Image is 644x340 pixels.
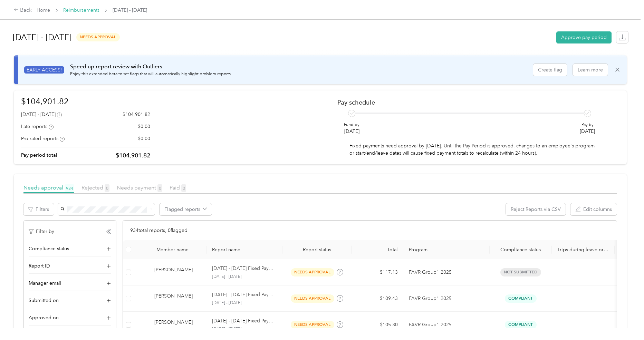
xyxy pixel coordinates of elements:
[409,269,484,276] p: FAVR Group1 2025
[573,64,608,76] button: Learn more
[212,300,277,306] p: [DATE] - [DATE]
[291,321,334,329] span: needs approval
[288,247,346,253] span: Report status
[29,262,50,270] span: Report ID
[24,66,64,74] span: EARLY ACCESS!
[37,7,50,13] a: Home
[29,280,61,287] span: Manager email
[138,135,150,142] p: $0.00
[506,203,566,215] button: Reject Reports via CSV
[403,285,490,312] td: FAVR Group1 2025
[105,184,109,192] span: 0
[181,184,186,192] span: 0
[556,31,612,43] button: Approve pay period
[409,321,484,329] p: FAVR Group1 2025
[580,128,595,135] p: [DATE]
[403,259,490,285] td: FAVR Group1 2025
[29,228,54,235] p: Filter by
[337,99,608,106] h2: Pay schedule
[70,62,232,71] p: Speed up report review with Outliers
[291,294,334,302] span: needs approval
[81,184,109,191] span: Rejected
[63,7,99,13] a: Reimbursements
[505,321,537,329] span: Compliant
[212,317,277,325] p: [DATE] - [DATE] Fixed Payment
[21,111,62,118] div: [DATE] - [DATE]
[138,123,150,130] p: $0.00
[212,274,277,280] p: [DATE] - [DATE]
[352,312,403,338] td: $105.30
[13,29,71,46] h1: [DATE] - [DATE]
[357,247,398,253] div: Total
[21,152,57,159] p: Pay period total
[352,285,403,312] td: $109.43
[156,247,201,253] div: Member name
[409,295,484,302] p: FAVR Group1 2025
[123,221,617,240] div: 934 total reports, 0 flagged
[495,247,546,253] span: Compliance status
[154,266,201,278] div: [PERSON_NAME]
[113,7,147,14] span: [DATE] - [DATE]
[344,128,359,135] p: [DATE]
[170,184,186,191] span: Paid
[134,240,206,259] th: Member name
[403,240,490,259] th: Program
[70,71,232,77] p: Enjoy this extended beta to set flags that will automatically highlight problem reports.
[154,319,201,331] div: [PERSON_NAME]
[212,326,277,332] p: [DATE] - [DATE]
[21,123,54,130] div: Late reports
[65,184,74,192] span: 934
[29,297,59,304] span: Submitted on
[212,265,277,272] p: [DATE] - [DATE] Fixed Payment
[123,111,150,118] p: $104,901.82
[570,203,617,215] button: Edit columns
[29,314,59,321] span: Approved on
[403,312,490,338] td: FAVR Group1 2025
[160,203,212,215] button: Flagged reports
[29,245,69,252] span: Compliance status
[352,259,403,285] td: $117.13
[14,6,32,14] div: Back
[154,292,201,304] div: [PERSON_NAME]
[500,268,541,276] span: Not submitted
[157,184,162,192] span: 0
[580,122,595,128] p: Pay by
[206,240,282,259] th: Report name
[344,122,359,128] p: Fund by
[533,64,567,76] button: Create flag
[116,151,150,160] p: $104,901.82
[76,33,120,41] span: needs approval
[23,203,54,215] button: Filters
[557,247,609,253] p: Trips during leave or after termination
[505,294,537,302] span: Compliant
[291,268,334,276] span: needs approval
[605,301,644,340] iframe: Everlance-gr Chat Button Frame
[21,95,150,107] h1: $104,901.82
[23,184,74,191] span: Needs approval
[21,135,65,142] div: Pro-rated reports
[349,142,596,157] p: Fixed payments need approval by [DATE]. Until the Pay Period is approved, changes to an employee'...
[212,291,277,299] p: [DATE] - [DATE] Fixed Payment
[117,184,162,191] span: Needs payment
